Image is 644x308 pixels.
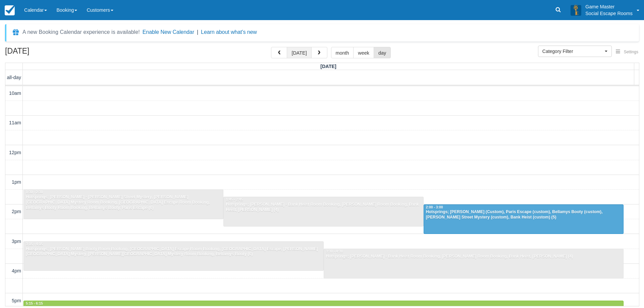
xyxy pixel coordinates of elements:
span: 10am [9,90,21,96]
div: Hotsprings; [PERSON_NAME] Booty Room Booking, [GEOGRAPHIC_DATA] Escape Room Booking, [GEOGRAPHIC_... [25,247,322,257]
span: all-day [7,75,21,80]
span: | [197,29,198,35]
a: 2:00 - 3:00Hotsprings; [PERSON_NAME] (Custom), Paris Escape (custom), Bellamys Booty (custom), [P... [424,204,624,234]
span: 5:15 - 6:15 [26,302,43,305]
span: 11am [9,120,21,125]
span: 5pm [12,298,21,303]
div: Hotsprings; [PERSON_NAME] - [PERSON_NAME] Street Mystery, [PERSON_NAME][GEOGRAPHIC_DATA] Mystery ... [25,195,221,211]
a: 3:30 - 4:30Hotsprings; [PERSON_NAME] - Bank Heist Room Booking, [PERSON_NAME] Room Booking, Bank ... [324,249,624,278]
button: month [331,47,354,58]
button: week [353,47,374,58]
h2: [DATE] [5,47,90,59]
p: Social Escape Rooms [585,10,633,17]
button: Category Filter [538,46,612,57]
span: 2pm [12,209,21,214]
div: Hotsprings; [PERSON_NAME] - Bank Heist Room Booking, [PERSON_NAME] Room Booking, Bank Heist, [PER... [326,254,622,259]
span: Settings [624,50,638,54]
button: [DATE] [287,47,311,58]
a: 1:30 - 2:30Hotsprings; [PERSON_NAME] - [PERSON_NAME] Street Mystery, [PERSON_NAME][GEOGRAPHIC_DAT... [23,189,223,219]
div: A new Booking Calendar experience is available! [22,28,140,36]
span: 12pm [9,150,21,155]
span: 3:15 - 4:15 [26,242,43,246]
p: Game Master [585,3,633,10]
a: 1:45 - 2:45Hotsprings; [PERSON_NAME] - Bank Heist Room Booking, [PERSON_NAME] Room Booking, Bank ... [223,197,423,226]
span: [DATE] [320,64,336,69]
a: 3:15 - 4:15Hotsprings; [PERSON_NAME] Booty Room Booking, [GEOGRAPHIC_DATA] Escape Room Booking, [... [23,241,324,271]
a: Learn about what's new [201,29,257,35]
span: 3:30 - 4:30 [326,250,343,253]
img: A3 [571,5,581,15]
div: Hotsprings; [PERSON_NAME] - Bank Heist Room Booking, [PERSON_NAME] Room Booking, Bank Heist, [PER... [225,202,421,213]
div: Hotsprings; [PERSON_NAME] (Custom), Paris Escape (custom), Bellamys Booty (custom), [PERSON_NAME]... [426,209,622,220]
span: 2:00 - 3:00 [426,205,443,209]
span: 4pm [12,268,21,273]
span: 1pm [12,179,21,185]
button: day [374,47,391,58]
img: checkfront-main-nav-mini-logo.png [5,5,15,15]
button: Enable New Calendar [143,29,194,36]
span: 1:45 - 2:45 [226,198,243,201]
span: Category Filter [542,48,603,55]
span: 3pm [12,239,21,244]
span: 1:30 - 2:30 [26,190,43,194]
button: Settings [612,47,642,57]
